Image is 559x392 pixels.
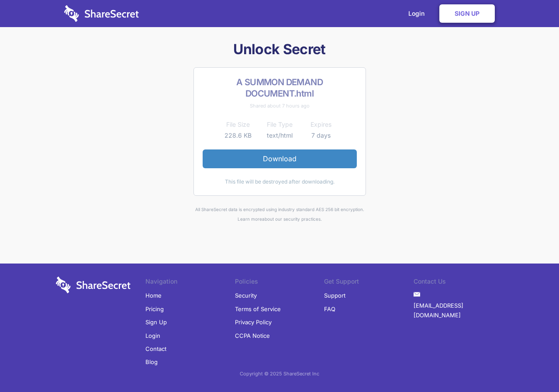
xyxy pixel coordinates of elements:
[414,277,503,289] li: Contact Us
[203,101,357,111] div: Shared about 7 hours ago
[324,302,335,316] a: FAQ
[203,177,357,187] div: This file will be destroyed after downloading.
[238,216,262,222] a: Learn more
[145,302,164,316] a: Pricing
[235,302,281,316] a: Terms of Service
[52,205,507,224] div: All ShareSecret data is encrypted using industry standard AES 256 bit encryption. about our secur...
[259,130,300,141] td: text/html
[300,130,342,141] td: 7 days
[203,149,357,168] a: Download
[145,329,160,342] a: Login
[64,5,139,22] img: logo-wordmark-white-trans-d4663122ce5f474addd5e946df7df03e33cb6a1c49d2221995e7729f52c070b2.svg
[217,119,259,130] th: File Size
[145,316,167,329] a: Sign Up
[439,4,495,23] a: Sign Up
[259,119,300,130] th: File Type
[217,130,259,141] td: 228.6 KB
[145,277,235,289] li: Navigation
[56,277,131,293] img: logo-wordmark-white-trans-d4663122ce5f474addd5e946df7df03e33cb6a1c49d2221995e7729f52c070b2.svg
[203,76,357,99] h2: A SUMMON DEMAND DOCUMENT.html
[324,289,345,302] a: Support
[145,342,166,355] a: Contact
[414,299,503,322] a: [EMAIL_ADDRESS][DOMAIN_NAME]
[235,277,324,289] li: Policies
[300,119,342,130] th: Expires
[52,40,507,59] h1: Unlock Secret
[324,277,414,289] li: Get Support
[145,289,162,302] a: Home
[235,329,270,342] a: CCPA Notice
[235,316,272,329] a: Privacy Policy
[235,289,257,302] a: Security
[145,355,158,368] a: Blog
